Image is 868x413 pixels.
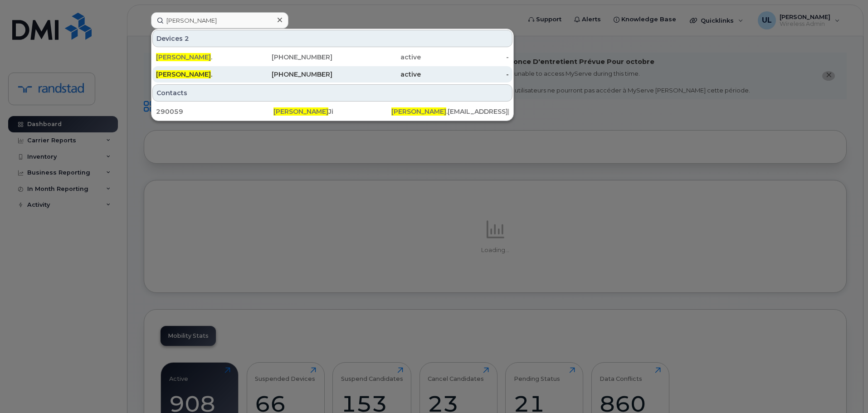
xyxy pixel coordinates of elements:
[391,107,509,116] div: .[EMAIL_ADDRESS][DOMAIN_NAME]
[156,53,211,61] span: [PERSON_NAME]
[244,70,333,79] div: [PHONE_NUMBER]
[273,107,391,116] div: Ji
[332,53,421,62] div: active
[156,53,244,62] div: .
[391,107,446,116] span: [PERSON_NAME]
[152,30,512,47] div: Devices
[421,70,509,79] div: -
[152,84,512,102] div: Contacts
[156,70,244,79] div: .
[156,70,211,78] span: [PERSON_NAME]
[152,49,512,65] a: [PERSON_NAME].[PHONE_NUMBER]active-
[152,103,512,120] a: 290059[PERSON_NAME]Ji[PERSON_NAME].[EMAIL_ADDRESS][DOMAIN_NAME]
[421,53,509,62] div: -
[332,70,421,79] div: active
[273,107,328,116] span: [PERSON_NAME]
[156,107,273,116] div: 290059
[244,53,333,62] div: [PHONE_NUMBER]
[185,34,189,43] span: 2
[152,66,512,83] a: [PERSON_NAME].[PHONE_NUMBER]active-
